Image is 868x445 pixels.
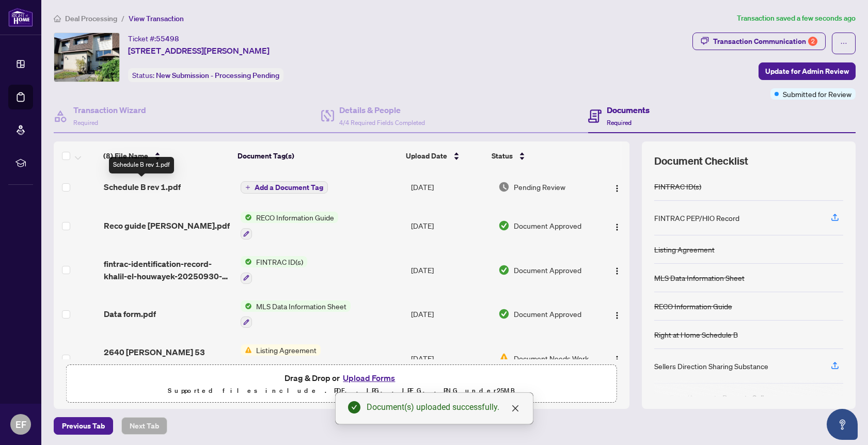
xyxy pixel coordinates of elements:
span: Pending Review [514,181,565,193]
div: MLS Data Information Sheet [654,272,745,283]
span: fintrac-identification-record-khalil-el-houwayek-20250930-103327.pdf [104,258,232,282]
span: Document Checklist [654,154,748,168]
span: Drag & Drop orUpload FormsSupported files include .PDF, .JPG, .JPEG, .PNG under25MB [67,365,617,403]
button: Logo [609,217,625,234]
span: Drag & Drop or [285,371,398,385]
span: Upload Date [406,150,447,162]
img: Status Icon [241,256,252,267]
button: Update for Admin Review [759,62,856,80]
h4: Transaction Wizard [73,104,146,116]
img: Document Status [498,264,510,276]
span: (8) File Name [103,150,148,162]
span: Document Approved [514,264,581,276]
h4: Documents [607,104,650,116]
img: Logo [613,355,621,363]
span: Document Needs Work [514,353,589,364]
span: RECO Information Guide [252,212,338,223]
img: Status Icon [241,212,252,223]
button: Open asap [827,409,858,440]
span: Submitted for Review [783,88,851,100]
td: [DATE] [407,170,494,203]
button: Add a Document Tag [241,181,328,194]
span: MLS Data Information Sheet [252,300,351,312]
span: home [54,15,61,22]
button: Logo [609,179,625,195]
p: Supported files include .PDF, .JPG, .JPEG, .PNG under 25 MB [73,385,610,397]
button: Status IconRECO Information Guide [241,212,338,240]
div: Right at Home Schedule B [654,329,738,340]
span: Schedule B rev 1.pdf [104,181,181,193]
button: Transaction Communication2 [692,33,826,50]
span: close [511,404,519,412]
div: Status: [128,68,283,82]
span: plus [245,185,250,190]
button: Logo [609,262,625,278]
img: Logo [613,223,621,231]
button: Status IconFINTRAC ID(s) [241,256,307,284]
div: FINTRAC ID(s) [654,181,701,192]
button: Previous Tab [54,417,113,435]
th: Upload Date [402,141,487,170]
span: FINTRAC ID(s) [252,256,307,267]
th: (8) File Name [99,141,234,170]
img: IMG-X12433479_1.jpg [54,33,119,82]
span: 2640 [PERSON_NAME] 53 Listing Agreement.pdf [104,346,232,371]
span: Previous Tab [62,418,105,434]
img: Document Status [498,220,510,231]
button: Upload Forms [340,371,398,385]
button: Next Tab [121,417,167,435]
span: Document Approved [514,220,581,231]
img: Status Icon [241,344,252,356]
span: Required [607,119,632,126]
span: Add a Document Tag [255,184,323,191]
button: Status IconMLS Data Information Sheet [241,300,351,328]
button: Status IconListing Agreement [241,344,321,372]
div: RECO Information Guide [654,300,732,312]
div: Document(s) uploaded successfully. [367,401,520,414]
div: FINTRAC PEP/HIO Record [654,212,739,224]
button: Logo [609,350,625,367]
span: Required [73,119,98,126]
div: Transaction Communication [713,33,817,50]
img: Status Icon [241,300,252,312]
div: 2 [808,37,817,46]
button: Logo [609,306,625,322]
a: Close [510,403,521,414]
li: / [121,12,124,24]
img: Document Status [498,308,510,320]
img: Document Status [498,181,510,193]
span: View Transaction [129,14,184,23]
td: [DATE] [407,292,494,337]
span: Data form.pdf [104,308,156,320]
span: ellipsis [840,40,847,47]
img: Logo [613,184,621,193]
th: Document Tag(s) [233,141,402,170]
span: EF [15,417,26,432]
img: Document Status [498,353,510,364]
img: Logo [613,311,621,320]
article: Transaction saved a few seconds ago [737,12,856,24]
div: Schedule B rev 1.pdf [109,157,174,173]
span: [STREET_ADDRESS][PERSON_NAME] [128,44,270,57]
img: Logo [613,267,621,275]
span: Update for Admin Review [765,63,849,80]
span: Document Approved [514,308,581,320]
span: check-circle [348,401,360,414]
td: [DATE] [407,248,494,292]
button: Add a Document Tag [241,181,328,194]
h4: Details & People [339,104,425,116]
span: 55498 [156,34,179,43]
span: Status [492,150,513,162]
div: Ticket #: [128,33,179,44]
td: [DATE] [407,203,494,248]
span: 4/4 Required Fields Completed [339,119,425,126]
div: Listing Agreement [654,244,715,255]
span: Reco guide [PERSON_NAME].pdf [104,219,230,232]
span: New Submission - Processing Pending [156,71,279,80]
img: logo [8,8,33,27]
span: Listing Agreement [252,344,321,356]
span: Deal Processing [65,14,117,23]
div: Sellers Direction Sharing Substance [654,360,768,372]
th: Status [487,141,592,170]
td: [DATE] [407,336,494,380]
